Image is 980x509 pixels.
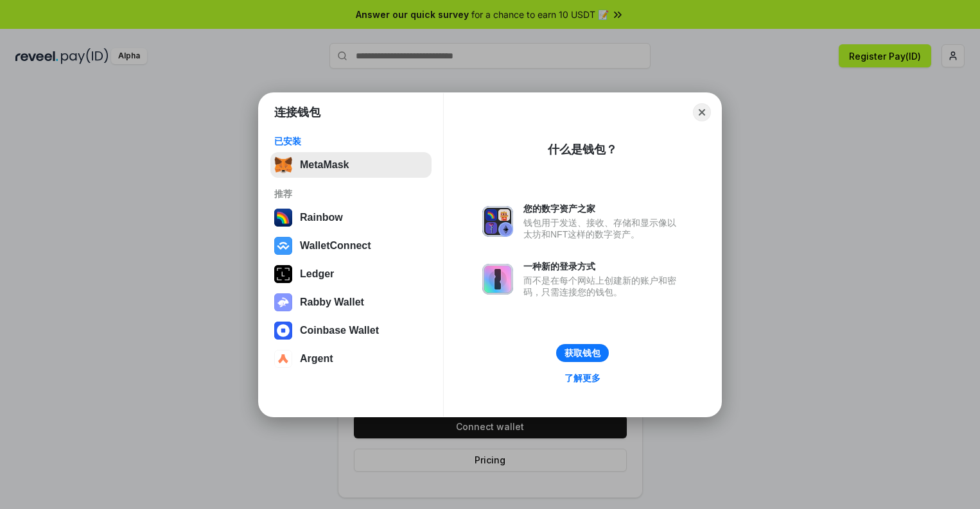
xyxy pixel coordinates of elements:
button: Argent [270,346,432,372]
div: 一种新的登录方式 [523,261,683,272]
div: WalletConnect [300,240,371,252]
a: 了解更多 [557,370,608,386]
button: Rainbow [270,205,432,230]
div: 获取钱包 [564,347,600,359]
button: WalletConnect [270,233,432,259]
button: Rabby Wallet [270,289,432,315]
button: 获取钱包 [556,344,609,362]
div: Rainbow [300,212,343,223]
button: Coinbase Wallet [270,318,432,343]
button: Close [693,103,711,121]
div: 已安装 [274,135,428,147]
img: svg+xml,%3Csvg%20width%3D%2228%22%20height%3D%2228%22%20viewBox%3D%220%200%2028%2028%22%20fill%3D... [274,322,292,340]
div: 了解更多 [564,372,600,384]
div: 您的数字资产之家 [523,203,683,214]
div: 什么是钱包？ [548,142,617,157]
div: 而不是在每个网站上创建新的账户和密码，只需连接您的钱包。 [523,275,683,298]
div: Rabby Wallet [300,297,364,308]
div: MetaMask [300,159,349,171]
img: svg+xml,%3Csvg%20width%3D%22120%22%20height%3D%22120%22%20viewBox%3D%220%200%20120%20120%22%20fil... [274,209,292,227]
button: MetaMask [270,152,432,178]
div: Ledger [300,268,334,280]
button: Ledger [270,261,432,287]
div: 钱包用于发送、接收、存储和显示像以太坊和NFT这样的数字资产。 [523,217,683,240]
h1: 连接钱包 [274,105,320,120]
img: svg+xml,%3Csvg%20width%3D%2228%22%20height%3D%2228%22%20viewBox%3D%220%200%2028%2028%22%20fill%3D... [274,237,292,255]
img: svg+xml,%3Csvg%20width%3D%2228%22%20height%3D%2228%22%20viewBox%3D%220%200%2028%2028%22%20fill%3D... [274,350,292,368]
img: svg+xml,%3Csvg%20fill%3D%22none%22%20height%3D%2233%22%20viewBox%3D%220%200%2035%2033%22%20width%... [274,156,292,174]
img: svg+xml,%3Csvg%20xmlns%3D%22http%3A%2F%2Fwww.w3.org%2F2000%2Fsvg%22%20fill%3D%22none%22%20viewBox... [274,293,292,311]
div: Argent [300,353,333,365]
div: Coinbase Wallet [300,325,379,336]
img: svg+xml,%3Csvg%20xmlns%3D%22http%3A%2F%2Fwww.w3.org%2F2000%2Fsvg%22%20width%3D%2228%22%20height%3... [274,265,292,283]
div: 推荐 [274,188,428,200]
img: svg+xml,%3Csvg%20xmlns%3D%22http%3A%2F%2Fwww.w3.org%2F2000%2Fsvg%22%20fill%3D%22none%22%20viewBox... [482,206,513,237]
img: svg+xml,%3Csvg%20xmlns%3D%22http%3A%2F%2Fwww.w3.org%2F2000%2Fsvg%22%20fill%3D%22none%22%20viewBox... [482,264,513,295]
